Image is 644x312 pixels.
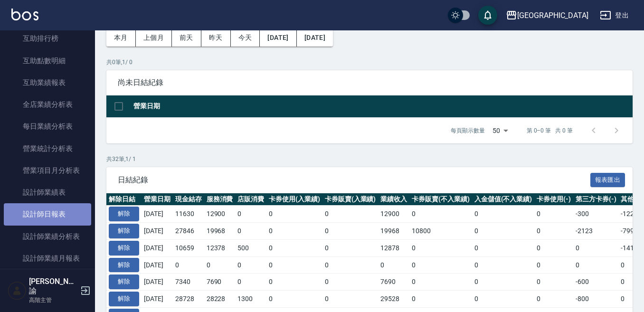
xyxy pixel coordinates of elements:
td: 27846 [173,223,204,240]
button: [DATE] [297,29,333,47]
span: 日結紀錄 [118,175,590,185]
td: 0 [409,239,472,256]
button: 報表匯出 [590,173,625,188]
span: 尚未日結紀錄 [118,78,621,87]
a: 互助業績報表 [4,72,91,94]
td: 0 [534,256,573,274]
th: 服務消費 [204,193,236,206]
td: 0 [472,291,535,308]
button: 解除 [109,207,139,221]
td: 0 [322,274,379,291]
td: 0 [472,206,535,223]
td: 0 [173,256,204,274]
td: 1300 [235,291,266,308]
p: 每頁顯示數量 [451,126,485,135]
button: [GEOGRAPHIC_DATA] [502,6,592,25]
td: 0 [266,206,322,223]
td: 0 [534,291,573,308]
td: [DATE] [142,239,173,256]
td: 12378 [204,239,236,256]
td: 29528 [378,291,409,308]
p: 第 0–0 筆 共 0 筆 [527,126,573,135]
td: [DATE] [142,291,173,308]
td: 10800 [409,223,472,240]
td: 0 [266,223,322,240]
td: [DATE] [142,223,173,240]
td: 0 [266,274,322,291]
td: 0 [534,223,573,240]
th: 卡券販賣(入業績) [322,193,379,206]
p: 高階主管 [29,296,77,304]
a: 設計師業績表 [4,181,91,203]
button: 解除 [109,241,139,255]
th: 解除日結 [106,193,142,206]
button: 解除 [109,274,139,289]
th: 店販消費 [235,193,266,206]
th: 卡券販賣(不入業績) [409,193,472,206]
td: 0 [322,206,379,223]
td: 0 [472,239,535,256]
td: -300 [573,206,619,223]
td: [DATE] [142,256,173,274]
td: 0 [534,239,573,256]
th: 營業日期 [142,193,173,206]
img: Logo [11,9,38,20]
td: 0 [472,256,535,274]
td: 10659 [173,239,204,256]
p: 共 32 筆, 1 / 1 [106,155,633,163]
td: 7340 [173,274,204,291]
th: 現金結存 [173,193,204,206]
a: 互助點數明細 [4,50,91,72]
th: 入金儲值(不入業績) [472,193,535,206]
td: 0 [409,206,472,223]
td: [DATE] [142,206,173,223]
td: 500 [235,239,266,256]
a: 全店業績分析表 [4,94,91,115]
td: 28728 [173,291,204,308]
th: 第三方卡券(-) [573,193,619,206]
img: Person [8,281,27,300]
td: 0 [573,256,619,274]
td: 7690 [378,274,409,291]
td: 19968 [378,223,409,240]
td: 7690 [204,274,236,291]
td: 0 [534,206,573,223]
td: 0 [266,291,322,308]
a: 設計師業績分析表 [4,226,91,247]
td: -600 [573,274,619,291]
th: 業績收入 [378,193,409,206]
td: -2123 [573,223,619,240]
th: 營業日期 [131,95,633,118]
button: 昨天 [201,29,231,47]
button: 上個月 [136,29,172,47]
td: 0 [472,274,535,291]
a: 設計師日報表 [4,203,91,225]
td: 0 [472,223,535,240]
td: 0 [235,223,266,240]
a: 營業統計分析表 [4,138,91,160]
div: 50 [489,118,511,143]
button: 今天 [231,29,260,47]
button: [DATE] [260,29,296,47]
td: 0 [235,206,266,223]
button: 登出 [596,7,633,24]
button: 解除 [109,292,139,306]
a: 設計師業績月報表 [4,247,91,269]
td: 12900 [378,206,409,223]
td: 0 [534,274,573,291]
th: 卡券使用(入業績) [266,193,322,206]
button: 本月 [106,29,136,47]
td: 12900 [204,206,236,223]
a: 報表匯出 [590,175,625,184]
td: 0 [266,239,322,256]
td: 0 [266,256,322,274]
a: 營業項目月分析表 [4,160,91,181]
td: [DATE] [142,274,173,291]
td: 0 [409,291,472,308]
td: 0 [322,256,379,274]
button: 解除 [109,224,139,238]
td: 12878 [378,239,409,256]
td: 28228 [204,291,236,308]
td: 0 [322,239,379,256]
button: 解除 [109,258,139,273]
